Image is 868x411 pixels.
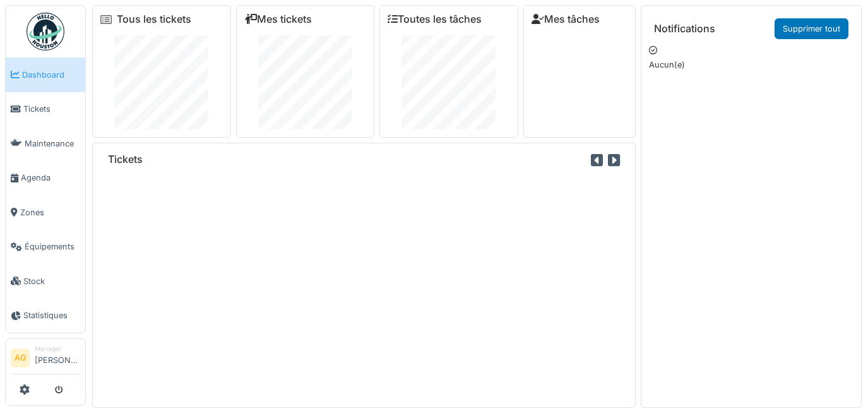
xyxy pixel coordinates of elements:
div: Manager [35,344,80,354]
span: Statistiques [23,309,80,321]
a: Zones [6,195,85,230]
a: Tous les tickets [117,13,191,25]
h6: Tickets [108,153,143,165]
a: Équipements [6,230,85,265]
a: AG Manager[PERSON_NAME] [11,344,80,374]
a: Mes tickets [244,13,312,25]
a: Tickets [6,92,85,127]
a: Maintenance [6,126,85,161]
a: Statistiques [6,299,85,333]
a: Supprimer tout [775,18,848,39]
span: Zones [20,206,80,218]
a: Stock [6,264,85,299]
li: AG [11,348,30,367]
span: Équipements [25,241,80,253]
img: Badge_color-CXgf-gQk.svg [27,13,64,51]
a: Dashboard [6,57,85,92]
h6: Notifications [654,23,715,35]
a: Agenda [6,161,85,196]
li: [PERSON_NAME] [35,344,80,371]
a: Toutes les tâches [388,13,482,25]
span: Maintenance [25,138,80,150]
a: Mes tâches [532,13,600,25]
span: Stock [23,275,80,287]
p: Aucun(e) [649,59,853,71]
span: Tickets [23,103,80,115]
span: Agenda [21,172,80,184]
span: Dashboard [22,69,80,81]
